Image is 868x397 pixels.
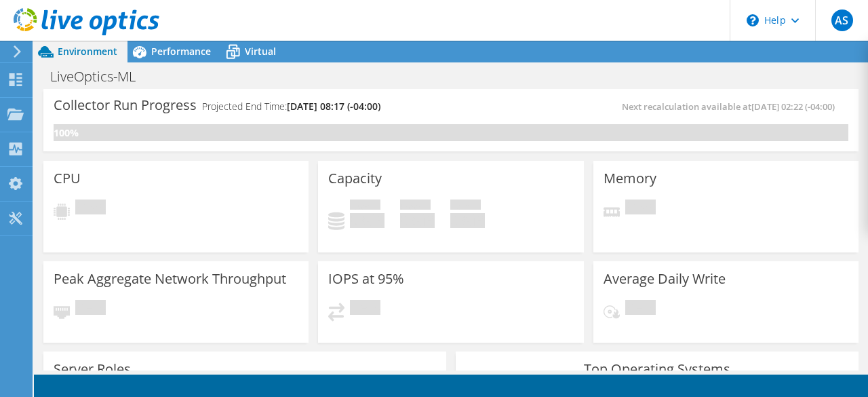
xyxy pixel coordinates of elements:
h3: Capacity [328,171,382,186]
span: Used [350,200,380,213]
h3: Top Operating Systems [466,362,848,377]
h3: Average Daily Write [604,271,726,286]
svg: \n [747,14,759,26]
span: Pending [75,300,106,318]
span: Environment [58,45,117,58]
h4: Projected End Time: [202,99,380,114]
span: Pending [625,300,656,318]
h3: IOPS at 95% [328,271,404,286]
h4: 0 GiB [450,213,485,228]
span: [DATE] 08:17 (-04:00) [287,100,380,113]
span: Total [450,200,481,213]
span: AS [831,10,853,31]
span: Virtual [245,45,276,58]
h4: 0 GiB [350,213,384,228]
span: Pending [350,300,380,318]
span: [DATE] 02:22 (-04:00) [751,100,835,113]
span: Pending [75,200,106,218]
span: Free [400,200,431,213]
h3: CPU [54,171,81,186]
h3: Memory [604,171,656,186]
h1: LiveOptics-ML [44,69,157,84]
h3: Peak Aggregate Network Throughput [54,271,286,286]
span: Performance [151,45,211,58]
span: Pending [625,200,656,218]
h4: 0 GiB [400,213,435,228]
h3: Server Roles [54,362,131,377]
span: Next recalculation available at [622,100,842,113]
